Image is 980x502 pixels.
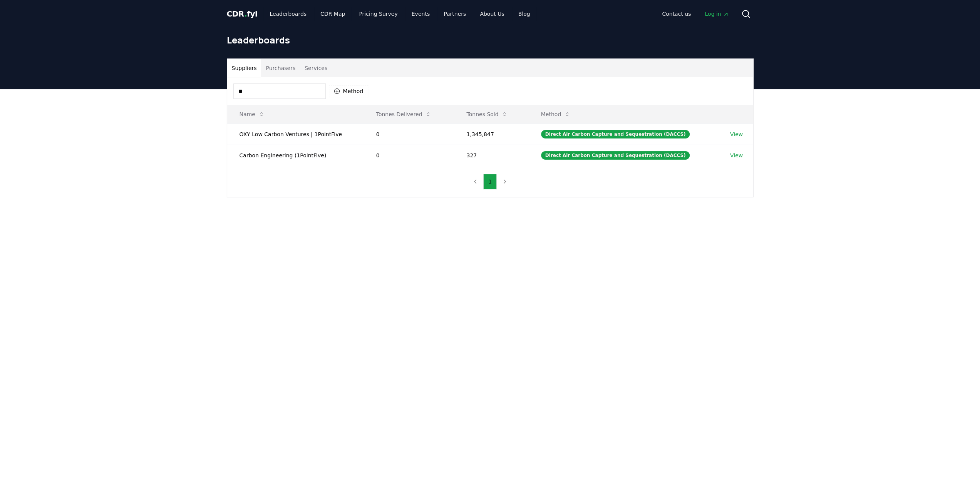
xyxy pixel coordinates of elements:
[227,9,258,18] span: CDR fyi
[541,151,690,160] div: Direct Air Carbon Capture and Sequestration (DACCS)
[300,59,332,77] button: Services
[454,123,528,145] td: 1,345,847
[233,107,271,122] button: Name
[227,59,261,77] button: Suppliers
[244,9,247,18] span: .
[364,145,454,166] td: 0
[699,7,735,21] a: Log in
[227,145,364,166] td: Carbon Engineering (1PointFive)
[512,7,536,21] a: Blog
[656,7,735,21] nav: Main
[535,107,577,122] button: Method
[656,7,697,21] a: Contact us
[263,7,313,21] a: Leaderboards
[460,107,514,122] button: Tonnes Sold
[405,7,436,21] a: Events
[541,130,690,138] div: Direct Air Carbon Capture and Sequestration (DACCS)
[454,145,528,166] td: 327
[730,152,743,159] a: View
[370,107,438,122] button: Tonnes Delivered
[353,7,404,21] a: Pricing Survey
[263,7,536,21] nav: Main
[227,34,754,46] h1: Leaderboards
[437,7,472,21] a: Partners
[705,10,729,18] span: Log in
[474,7,510,21] a: About Us
[730,130,743,138] a: View
[261,59,300,77] button: Purchasers
[329,85,369,97] button: Method
[483,174,497,189] button: 1
[314,7,351,21] a: CDR Map
[227,8,258,19] a: CDR.fyi
[364,123,454,145] td: 0
[227,123,364,145] td: OXY Low Carbon Ventures | 1PointFive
